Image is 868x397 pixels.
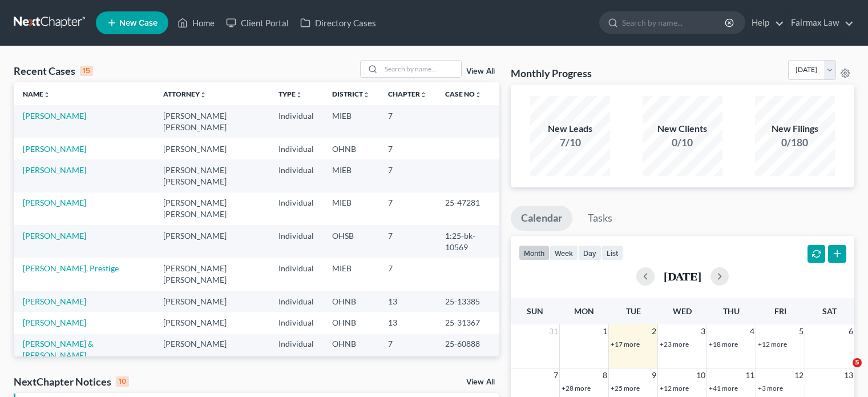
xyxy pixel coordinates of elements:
button: month [519,245,550,260]
a: +18 more [709,340,738,348]
a: +28 more [562,384,591,392]
a: Districtunfold_more [332,90,370,98]
a: [PERSON_NAME] [23,111,86,121]
a: [PERSON_NAME] [23,318,86,327]
input: Search by name... [622,12,726,33]
td: Individual [269,138,323,159]
a: [PERSON_NAME] [23,198,86,207]
td: 25-47281 [436,193,499,225]
td: [PERSON_NAME] [PERSON_NAME] [154,105,269,138]
a: View All [466,67,495,75]
i: unfold_more [475,91,482,98]
i: unfold_more [363,91,370,98]
td: 13 [379,291,436,312]
a: Fairmax Law [785,13,854,33]
td: [PERSON_NAME] [154,225,269,258]
span: 4 [749,324,756,338]
iframe: Intercom live chat [829,358,857,386]
i: unfold_more [43,91,50,98]
td: Individual [269,105,323,138]
td: 13 [379,312,436,333]
span: New Case [119,19,158,27]
a: Typeunfold_more [278,90,302,98]
td: 25-60888 [436,334,499,366]
td: OHNB [323,138,379,159]
span: 31 [548,324,559,338]
td: Individual [269,159,323,192]
span: Wed [673,306,692,316]
td: MIEB [323,258,379,290]
span: Tue [626,306,641,316]
a: +25 more [611,384,640,392]
td: 7 [379,334,436,366]
td: [PERSON_NAME] [PERSON_NAME] [154,159,269,192]
td: MIEB [323,193,379,225]
a: +3 more [758,384,783,392]
a: Nameunfold_more [23,90,50,98]
div: 10 [116,376,129,387]
span: 1 [601,324,608,338]
td: [PERSON_NAME] [PERSON_NAME] [154,258,269,290]
td: [PERSON_NAME] [154,312,269,333]
a: [PERSON_NAME] [23,144,86,154]
span: 2 [651,324,657,338]
a: [PERSON_NAME] [23,231,86,240]
td: Individual [269,291,323,312]
a: Directory Cases [294,13,382,33]
td: [PERSON_NAME] [154,291,269,312]
div: New Leads [530,122,610,135]
span: 8 [601,368,608,382]
td: OHNB [323,312,379,333]
td: OHNB [323,334,379,366]
a: Calendar [511,206,572,231]
a: +23 more [660,340,689,348]
input: Search by name... [381,61,461,77]
span: 12 [793,368,805,382]
td: MIEB [323,159,379,192]
button: day [578,245,601,260]
h3: Monthly Progress [511,66,592,80]
td: 1:25-bk-10569 [436,225,499,258]
i: unfold_more [200,91,207,98]
a: Chapterunfold_more [388,90,427,98]
td: OHSB [323,225,379,258]
td: 7 [379,105,436,138]
td: MIEB [323,105,379,138]
td: 7 [379,193,436,225]
a: +41 more [709,384,738,392]
td: [PERSON_NAME] [PERSON_NAME] [154,193,269,225]
td: 25-13385 [436,291,499,312]
span: Sun [527,306,543,316]
span: Mon [574,306,594,316]
div: NextChapter Notices [14,375,129,388]
div: 0/10 [643,135,722,150]
span: Fri [774,306,786,316]
td: [PERSON_NAME] [154,138,269,159]
span: 11 [744,368,756,382]
div: New Clients [643,122,722,135]
td: Individual [269,225,323,258]
a: Attorneyunfold_more [163,90,207,98]
span: 10 [695,368,706,382]
div: 7/10 [530,135,610,150]
div: 15 [80,66,93,76]
span: Thu [723,306,740,316]
a: [PERSON_NAME] [23,296,86,306]
span: 5 [853,358,862,367]
td: Individual [269,312,323,333]
div: Recent Cases [14,64,93,78]
td: 25-31367 [436,312,499,333]
div: New Filings [755,122,835,135]
span: 6 [847,324,854,338]
td: Individual [269,193,323,225]
a: [PERSON_NAME], Prestige [23,263,119,273]
a: [PERSON_NAME] & [PERSON_NAME] [23,339,94,360]
a: View All [466,378,495,386]
span: 3 [700,324,706,338]
td: 7 [379,258,436,290]
td: 7 [379,225,436,258]
div: 0/180 [755,135,835,150]
a: +17 more [611,340,640,348]
i: unfold_more [420,91,427,98]
span: Sat [822,306,837,316]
